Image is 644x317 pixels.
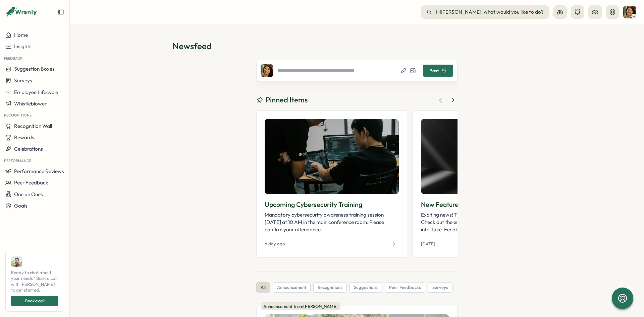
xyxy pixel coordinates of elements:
[265,200,399,210] h3: Upcoming Cybersecurity Training
[57,9,64,15] button: Expand sidebar
[421,5,549,19] button: Hi[PERSON_NAME], what would you like to do?
[354,285,378,291] span: suggestions
[172,40,541,52] h1: Newsfeed
[14,179,48,186] span: Peer Feedback
[265,241,285,247] span: a day ago
[432,285,448,291] span: surveys
[261,285,266,291] span: all
[256,95,308,105] h3: Pinned Items
[14,32,28,38] span: Home
[25,296,45,306] span: Book a call
[265,119,399,194] img: Upcoming Cybersecurity Training
[14,203,28,209] span: Goals
[14,66,55,72] span: Suggestion Boxes
[318,285,342,291] span: recognitions
[14,134,34,141] span: Rewards
[400,67,407,74] button: Add link
[421,200,555,210] h3: New Feature Launch: Project Dashboard V2
[14,77,32,84] span: Surveys
[421,211,555,233] p: Exciting news! The new Project Dashboard V2 is now live. Check out the enhanced features and impr...
[263,304,338,310] span: Announcement from [PERSON_NAME]
[14,191,43,197] span: One on Ones
[11,270,58,293] span: Ready to chat about your needs? Book a call with [PERSON_NAME] to get started.
[421,241,435,247] span: [DATE]
[429,68,439,73] span: Post
[623,6,636,18] img: Sarah Johnson
[14,123,52,129] span: Recognition Wall
[421,119,555,194] img: New Feature Launch: Project Dashboard V2
[14,43,32,50] span: Insights
[11,296,58,306] button: Book a call
[277,285,306,291] span: announcement
[14,100,47,107] span: Whistleblower
[14,146,43,152] span: Celebrations
[265,211,399,233] p: Mandatory cybersecurity awareness training session [DATE] at 10 AM in the main conference room. P...
[261,64,273,77] img: cassie.a341722e.jpg
[423,65,453,77] button: Post
[14,89,58,95] span: Employee Lifecycle
[389,285,421,291] span: peer feedbacks
[410,67,416,74] button: Add photo
[11,256,22,267] img: Ali Khan
[436,8,544,16] span: Hi [PERSON_NAME] , what would you like to do?
[14,168,64,174] span: Performance Reviews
